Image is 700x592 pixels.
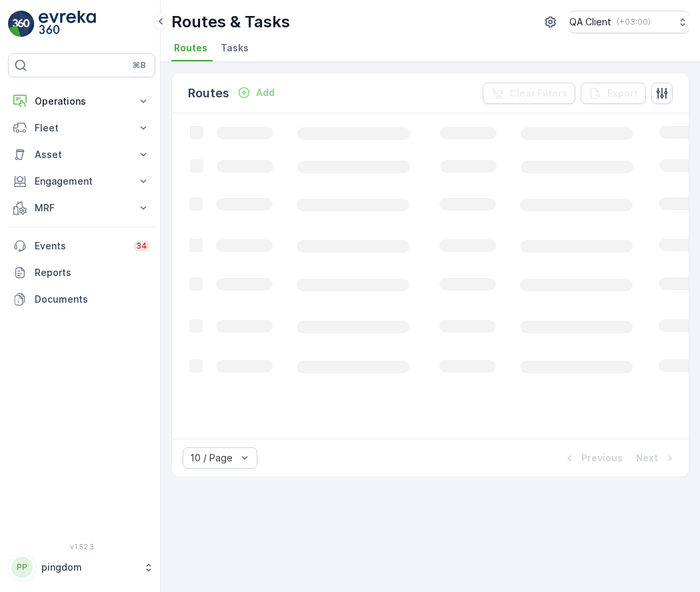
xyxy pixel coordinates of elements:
a: Events34 [8,233,155,259]
button: MRF [8,195,155,221]
button: Asset [8,141,155,168]
span: Routes [174,41,207,55]
p: Events [35,239,125,253]
button: Previous [561,450,624,466]
p: QA Client [569,15,611,29]
div: PP [11,557,33,578]
p: Operations [35,95,129,108]
p: ⌘B [133,60,146,71]
p: Routes & Tasks [171,11,290,33]
a: Reports [8,259,155,286]
p: ( +03:00 ) [617,17,651,27]
a: Documents [8,286,155,313]
p: Fleet [35,121,129,135]
p: Documents [35,293,150,306]
img: logo [8,11,35,37]
p: Engagement [35,175,129,188]
p: Previous [581,451,623,465]
button: Operations [8,88,155,115]
p: Export [607,87,638,100]
span: Tasks [221,41,249,55]
p: MRF [35,201,129,215]
p: Add [256,86,275,99]
button: Clear Filters [483,83,575,104]
p: Next [636,451,658,465]
p: Clear Filters [509,87,567,100]
button: Fleet [8,115,155,141]
button: Export [581,83,646,104]
p: pingdom [41,561,137,574]
p: Routes [188,84,229,103]
button: PPpingdom [8,553,155,581]
p: 34 [136,241,147,251]
p: Asset [35,148,129,161]
span: v 1.52.3 [8,543,155,551]
button: QA Client(+03:00) [569,11,689,33]
button: Engagement [8,168,155,195]
button: Add [232,85,280,101]
img: logo_light-DOdMpM7g.png [39,11,96,37]
p: Reports [35,266,150,279]
button: Next [635,450,678,466]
